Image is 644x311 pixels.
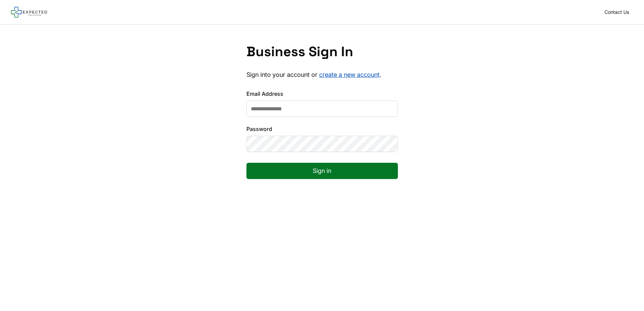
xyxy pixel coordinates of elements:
[246,44,398,60] h1: Business Sign In
[246,90,398,98] label: Email Address
[246,163,398,179] button: Sign in
[246,125,398,133] label: Password
[246,71,398,79] p: Sign into your account or .
[319,71,380,78] a: create a new account
[600,7,633,17] a: Contact Us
